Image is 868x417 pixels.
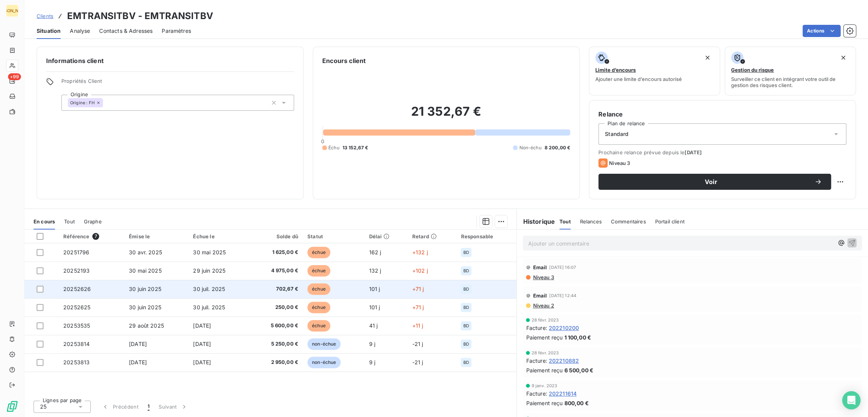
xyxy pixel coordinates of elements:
div: Retard [412,233,452,239]
span: 30 mai 2025 [193,249,226,255]
span: 13 152,67 € [342,144,368,151]
span: Facture : [526,324,547,332]
span: Prochaine relance prévue depuis le [598,149,846,155]
span: BD [463,360,469,365]
button: Suivant [154,399,193,415]
span: BD [463,287,469,291]
button: Voir [598,174,831,190]
span: 702,67 € [254,285,298,293]
span: 20251796 [63,249,89,255]
span: 29 juin 2025 [193,267,225,274]
button: Actions [802,25,841,37]
span: Ajouter une limite d’encours autorisé [595,76,682,82]
span: 8 200,00 € [545,144,571,151]
div: Émise le [129,233,184,239]
span: [DATE] 12:44 [549,293,576,298]
span: +71 j [412,286,424,292]
span: BD [463,323,469,328]
span: 9 j [369,359,375,365]
span: Commentaires [611,218,646,225]
span: 20252626 [63,286,91,292]
span: En cours [34,218,55,225]
span: échue [307,247,330,258]
span: 30 juil. 2025 [193,286,225,292]
span: Niveau 2 [532,302,554,309]
span: Facture : [526,390,547,398]
div: Statut [307,233,360,239]
span: non-échue [307,357,341,368]
span: [DATE] [193,322,211,329]
h6: Relance [598,110,846,119]
span: Niveau 3 [609,160,630,166]
span: [DATE] [129,341,147,347]
span: 41 j [369,322,378,329]
button: Gestion du risqueSurveiller ce client en intégrant votre outil de gestion des risques client. [725,47,856,95]
div: Délai [369,233,403,239]
span: 30 avr. 2025 [129,249,162,255]
span: 1 625,00 € [254,249,298,256]
span: 25 [40,403,47,411]
span: 9 j [369,341,375,347]
div: Solde dû [254,233,298,239]
span: Échu [328,144,339,151]
span: 28 févr. 2023 [531,318,559,322]
span: échue [307,265,330,276]
h2: 21 352,67 € [322,104,570,127]
span: Email [533,264,547,270]
div: Échue le [193,233,244,239]
span: 30 juin 2025 [129,286,161,292]
span: Paiement reçu [526,366,563,374]
span: +99 [8,73,21,80]
span: Origine : FH [70,100,95,105]
span: BD [463,268,469,273]
span: 5 600,00 € [254,322,298,330]
h6: Informations client [46,56,294,65]
span: échue [307,283,330,295]
span: Paramètres [162,27,191,35]
span: 1 100,00 € [564,333,591,341]
span: 20253813 [63,359,90,365]
span: 29 août 2025 [129,322,164,329]
span: Clients [37,13,53,19]
span: échue [307,302,330,313]
span: [DATE] [129,359,147,365]
span: [DATE] 16:07 [549,265,576,270]
span: 30 juil. 2025 [193,304,225,310]
span: 101 j [369,304,380,310]
button: 1 [143,399,154,415]
span: 30 juin 2025 [129,304,161,310]
span: +132 j [412,249,428,255]
span: Non-échu [519,144,541,151]
span: 132 j [369,267,381,274]
span: 28 févr. 2023 [531,351,559,355]
span: +71 j [412,304,424,310]
span: 162 j [369,249,381,255]
span: Situation [37,27,61,35]
span: Tout [559,218,571,225]
span: 202210200 [549,324,579,332]
span: Analyse [70,27,90,35]
span: Facture : [526,357,547,365]
span: 250,00 € [254,304,298,311]
button: Précédent [97,399,143,415]
span: Propriétés Client [61,78,294,89]
span: 202210882 [549,357,579,365]
span: 20252193 [63,267,90,274]
h6: Historique [517,217,555,226]
span: -21 j [412,359,423,365]
h6: Encours client [322,56,366,65]
span: 101 j [369,286,380,292]
span: +102 j [412,267,428,274]
span: Tout [64,218,75,225]
span: 0 [321,138,324,144]
span: Contacts & Adresses [99,27,153,35]
span: BD [463,305,469,310]
span: +11 j [412,322,423,329]
span: Niveau 3 [532,274,554,280]
img: Logo LeanPay [6,400,18,412]
span: Portail client [655,218,684,225]
span: 2 950,00 € [254,359,298,366]
span: 20252625 [63,304,90,310]
span: Email [533,293,547,299]
span: 4 975,00 € [254,267,298,275]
